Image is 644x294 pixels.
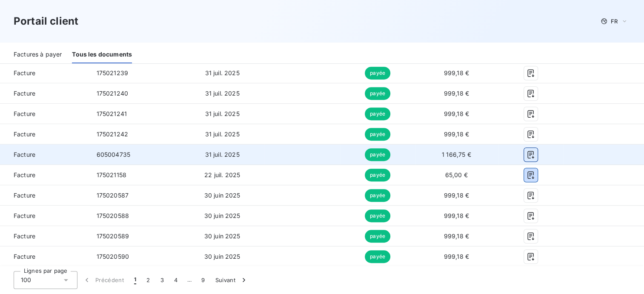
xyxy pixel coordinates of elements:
[97,69,128,76] span: 175021239
[444,130,469,138] span: 999,18 €
[611,18,618,25] span: FR
[205,69,240,76] span: 31 juil. 2025
[97,192,129,199] span: 175020587
[97,90,128,97] span: 175021240
[97,130,128,138] span: 175021242
[97,151,130,158] span: 605004735
[365,189,390,202] span: payée
[205,130,240,138] span: 31 juil. 2025
[97,171,126,178] span: 175021158
[97,110,127,117] span: 175021241
[205,110,240,117] span: 31 juil. 2025
[14,14,78,29] h3: Portail client
[155,271,169,289] button: 3
[444,253,469,260] span: 999,18 €
[365,148,390,161] span: payée
[14,46,62,64] div: Factures à payer
[7,150,83,159] span: Facture
[444,212,469,219] span: 999,18 €
[72,46,132,64] div: Tous les documents
[204,192,240,199] span: 30 juin 2025
[365,169,390,181] span: payée
[204,232,240,240] span: 30 juin 2025
[442,151,471,158] span: 1 166,75 €
[210,271,253,289] button: Suivant
[7,171,83,179] span: Facture
[97,232,129,240] span: 175020589
[365,87,390,100] span: payée
[444,232,469,240] span: 999,18 €
[7,89,83,98] span: Facture
[365,250,390,263] span: payée
[365,107,390,120] span: payée
[21,276,31,284] span: 100
[141,271,155,289] button: 2
[444,69,469,76] span: 999,18 €
[7,212,83,220] span: Facture
[444,90,469,97] span: 999,18 €
[196,271,210,289] button: 9
[97,212,129,219] span: 175020588
[129,271,141,289] button: 1
[444,110,469,117] span: 999,18 €
[97,253,129,260] span: 175020590
[183,273,196,287] span: …
[205,90,240,97] span: 31 juil. 2025
[169,271,183,289] button: 4
[444,192,469,199] span: 999,18 €
[365,67,390,79] span: payée
[7,232,83,240] span: Facture
[365,128,390,141] span: payée
[204,171,240,178] span: 22 juil. 2025
[365,230,390,243] span: payée
[7,252,83,261] span: Facture
[7,191,83,200] span: Facture
[7,110,83,118] span: Facture
[445,171,468,178] span: 65,00 €
[134,276,136,284] span: 1
[365,209,390,222] span: payée
[77,271,129,289] button: Précédent
[7,130,83,139] span: Facture
[204,253,240,260] span: 30 juin 2025
[204,212,240,219] span: 30 juin 2025
[7,69,83,77] span: Facture
[205,151,240,158] span: 31 juil. 2025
